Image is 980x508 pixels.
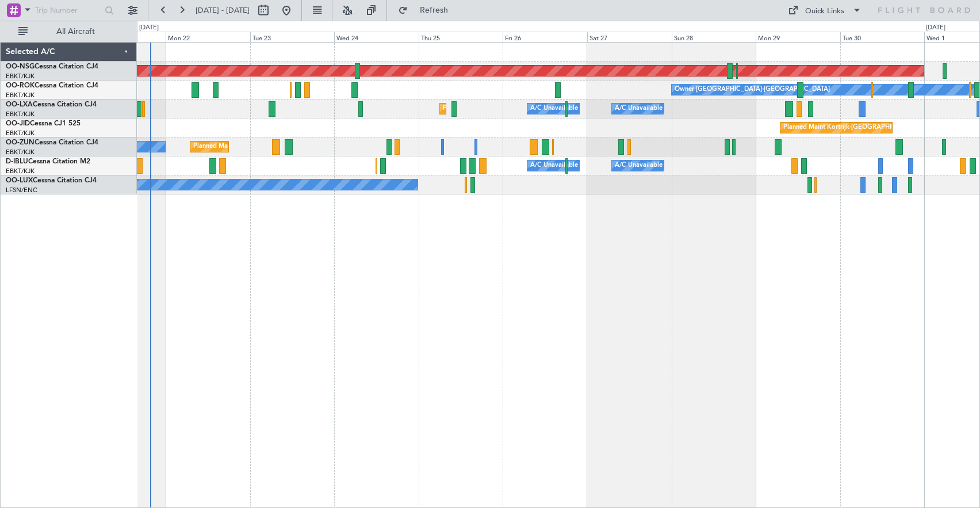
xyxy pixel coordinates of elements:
[6,91,35,100] a: EBKT/KJK
[196,5,250,16] span: [DATE] - [DATE]
[756,32,840,42] div: Mon 29
[6,82,35,89] span: OO-ROK
[530,157,744,174] div: A/C Unavailable [GEOGRAPHIC_DATA] ([GEOGRAPHIC_DATA] National)
[6,139,98,146] a: OO-ZUNCessna Citation CJ4
[503,32,587,42] div: Fri 26
[6,158,28,165] span: D-IBLU
[615,100,663,117] div: A/C Unavailable
[840,32,925,42] div: Tue 30
[805,6,844,17] div: Quick Links
[672,32,756,42] div: Sun 28
[193,138,327,155] div: Planned Maint Kortrijk-[GEOGRAPHIC_DATA]
[250,32,335,42] div: Tue 23
[410,6,458,14] span: Refresh
[6,139,35,146] span: OO-ZUN
[334,32,419,42] div: Wed 24
[926,23,945,33] div: [DATE]
[30,28,121,36] span: All Aircraft
[6,63,35,70] span: OO-NSG
[530,100,744,117] div: A/C Unavailable [GEOGRAPHIC_DATA] ([GEOGRAPHIC_DATA] National)
[587,32,672,42] div: Sat 27
[443,100,577,117] div: Planned Maint Kortrijk-[GEOGRAPHIC_DATA]
[13,22,125,41] button: All Aircraft
[6,186,37,194] a: LFSN/ENC
[393,1,462,20] button: Refresh
[166,32,250,42] div: Mon 22
[6,72,35,81] a: EBKT/KJK
[6,158,90,165] a: D-IBLUCessna Citation M2
[6,177,97,184] a: OO-LUXCessna Citation CJ4
[783,119,917,136] div: Planned Maint Kortrijk-[GEOGRAPHIC_DATA]
[6,63,98,70] a: OO-NSGCessna Citation CJ4
[6,177,33,184] span: OO-LUX
[675,81,830,98] div: Owner [GEOGRAPHIC_DATA]-[GEOGRAPHIC_DATA]
[6,167,35,175] a: EBKT/KJK
[6,110,35,119] a: EBKT/KJK
[6,129,35,137] a: EBKT/KJK
[35,2,101,19] input: Trip Number
[419,32,503,42] div: Thu 25
[615,157,798,174] div: A/C Unavailable [GEOGRAPHIC_DATA]-[GEOGRAPHIC_DATA]
[782,1,867,20] button: Quick Links
[6,101,33,108] span: OO-LXA
[6,120,81,127] a: OO-JIDCessna CJ1 525
[6,148,35,156] a: EBKT/KJK
[6,82,98,89] a: OO-ROKCessna Citation CJ4
[139,23,159,33] div: [DATE]
[6,120,30,127] span: OO-JID
[6,101,97,108] a: OO-LXACessna Citation CJ4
